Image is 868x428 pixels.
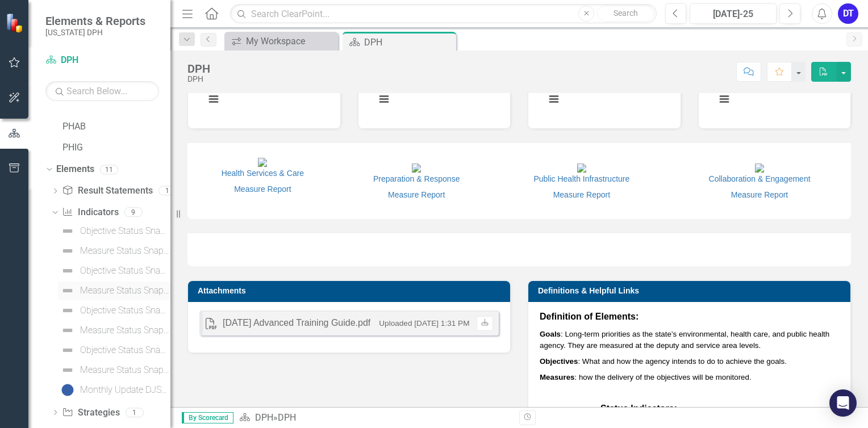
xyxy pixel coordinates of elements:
button: [DATE]-25 [690,3,777,24]
div: » [239,412,511,425]
a: Indicators [62,206,118,219]
img: Not Defined [61,284,74,297]
div: DPH [187,75,210,83]
div: DPH [187,62,210,75]
a: Measure Status Snapshot [58,361,170,379]
span: Search [614,9,638,18]
div: My Workspace [246,34,335,48]
a: DPH [45,54,159,67]
button: DT [838,3,858,24]
a: Measure Report [731,190,788,199]
div: Monthly Update DJS_July11 [80,385,170,395]
img: Not Defined [61,244,74,258]
a: Measure Status Snapshot [58,242,170,260]
img: mceclip5.png [258,158,267,167]
div: 1 [158,186,177,196]
div: Objective Status Snapshot [80,345,170,355]
input: Search ClearPoint... [230,4,657,24]
div: Measure Status Snapshot [80,246,170,256]
img: Not Defined [61,264,74,278]
a: Objective Status Snapshot [58,262,170,280]
a: Measure Status Snapshot [58,282,170,300]
small: Uploaded [DATE] 1:31 PM [379,319,469,328]
img: Not Defined [61,224,74,238]
div: [DATE]-25 [694,7,773,21]
img: mceclip8.png [755,163,764,173]
strong: Status Indicators: [600,404,677,413]
img: Not Defined [61,304,74,317]
a: Health Services & Care [222,169,304,178]
a: Measure Report [388,190,445,199]
a: Result Statements [62,184,152,198]
img: Not Defined [61,343,74,357]
span: : What and how the agency intends to do to achieve the goals. [540,357,787,366]
span: Elements & Reports [45,14,145,28]
a: PHAB [62,120,170,133]
strong: Objectives [540,357,578,366]
a: Objective Status Snapshot [58,301,170,320]
a: Monthly Update DJS_July11 [58,381,170,399]
div: Open Intercom Messenger [829,389,857,417]
img: Not Defined [61,324,74,337]
img: ClearPoint Strategy [6,13,26,33]
a: Strategies [62,406,119,419]
span: : Long-term priorities as the state’s environmental, health care, and public health agency. They ... [540,330,829,350]
a: Measure Status Snapshot [58,321,170,339]
div: 11 [100,165,118,174]
strong: Goals [540,330,561,338]
a: Elements [56,163,94,176]
a: PHIG [62,141,170,154]
small: [US_STATE] DPH [45,28,145,37]
h3: Definitions & Helpful Links [538,287,845,295]
a: Collaboration & Engagement [709,163,811,183]
a: DPH [255,412,273,423]
div: Objective Status Snapshot [80,226,170,236]
div: [DATE] Advanced Training Guide.pdf [223,317,370,330]
button: View chart menu, Chart [546,91,562,107]
button: Search [597,6,654,22]
img: mceclip6.png [412,163,421,173]
div: DPH [364,35,453,49]
span: By Scorecard [182,412,233,423]
a: Objective Status Snapshot [58,222,170,240]
h3: Attachments [198,287,504,295]
strong: Measures [540,373,575,381]
span: : how the delivery of the objectives will be monitored. [540,373,752,381]
button: View chart menu, Chart [376,91,392,107]
div: Objective Status Snapshot [80,305,170,316]
a: Measure Report [234,184,291,194]
a: Preparation & Response [373,163,460,183]
div: DPH [278,412,296,423]
a: Public Health Infrastructure [533,163,629,183]
a: Objective Status Snapshot [58,341,170,359]
img: mceclip7.png [577,163,586,173]
img: Not Defined [61,363,74,377]
div: Measure Status Snapshot [80,365,170,375]
strong: Definition of Elements: [540,312,639,321]
a: Measure Report [553,190,610,199]
div: 1 [126,408,144,417]
img: No Information [61,383,74,397]
div: Objective Status Snapshot [80,266,170,276]
div: Measure Status Snapshot [80,325,170,335]
button: View chart menu, Chart [206,91,222,107]
button: View chart menu, Chart [716,91,732,107]
div: 9 [124,208,143,217]
a: My Workspace [227,34,335,48]
div: Measure Status Snapshot [80,286,170,296]
input: Search Below... [45,81,159,101]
